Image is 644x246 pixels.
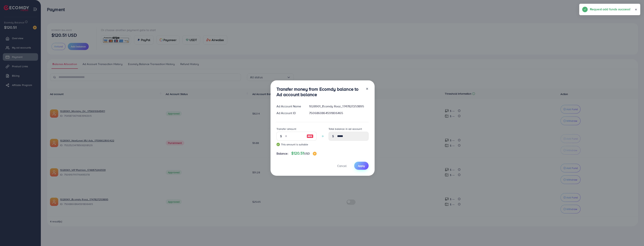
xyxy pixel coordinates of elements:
h4: $120.51 [291,151,317,156]
img: image [307,134,313,138]
label: Transfer amount [277,127,296,131]
small: This amount is suitable [277,143,317,146]
img: image [313,152,317,156]
h3: Transfer money from Ecomdy balance to Ad account balance [277,86,363,97]
button: Apply [354,162,369,170]
div: Ad Account ID [274,111,306,115]
div: 1028901_Ecomdy Rooz_1747827253895 [306,104,371,108]
h5: Request add funds success! [590,7,630,12]
span: Apply [358,164,365,168]
label: Total balance in ad account [329,127,362,131]
span: Cancel [337,164,347,168]
div: Ad Account Name [274,104,306,108]
img: guide [277,143,280,146]
div: 7506860864591806465 [306,111,371,115]
span: Balance: [277,151,288,156]
iframe: Chat [628,229,641,243]
button: Cancel [332,162,351,170]
span: USD [304,151,310,156]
